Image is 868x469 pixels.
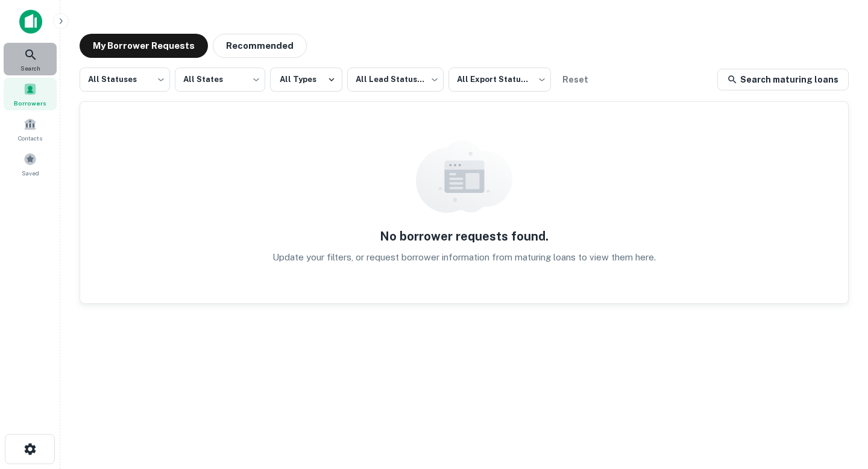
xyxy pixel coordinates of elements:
[808,373,868,430] iframe: Chat Widget
[80,64,170,95] div: All Statuses
[380,227,549,245] h5: No borrower requests found.
[4,43,57,75] a: Search
[19,10,42,34] img: capitalize-icon.png
[416,140,512,213] img: empty content
[18,133,42,143] span: Contacts
[22,168,39,178] span: Saved
[347,64,444,95] div: All Lead Statuses
[270,68,342,92] button: All Types
[14,98,46,108] span: Borrowers
[20,63,40,73] span: Search
[4,78,57,110] a: Borrowers
[80,34,208,58] button: My Borrower Requests
[717,69,849,90] a: Search maturing loans
[4,113,57,145] a: Contacts
[448,64,551,95] div: All Export Statuses
[4,148,57,180] a: Saved
[213,34,307,58] button: Recommended
[175,64,265,95] div: All States
[272,250,656,265] p: Update your filters, or request borrower information from maturing loans to view them here.
[556,68,594,92] button: Reset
